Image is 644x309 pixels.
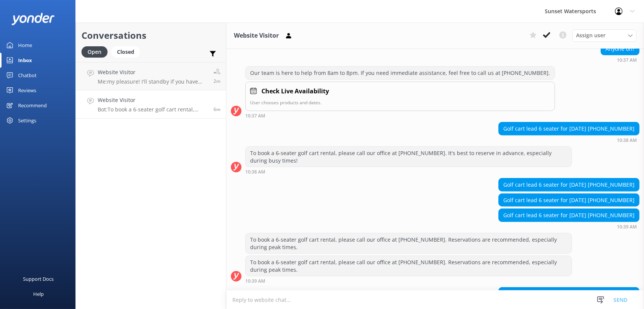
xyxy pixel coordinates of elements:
[499,194,639,207] div: Golf cart lead 6 seater for [DATE] [PHONE_NUMBER]
[18,113,36,128] div: Settings
[246,147,572,167] div: To book a 6-seater golf cart rental, please call our office at [PHONE_NUMBER]. It's best to reser...
[33,286,44,301] div: Help
[576,31,606,40] span: Assign user
[23,271,54,286] div: Support Docs
[18,68,37,83] div: Chatbot
[250,99,550,106] p: User chooses products and dates.
[499,288,639,300] div: Golf cart lead 6 seater for [DATE] [PHONE_NUMBER]
[499,122,639,135] div: Golf cart lead 6 seater for [DATE] [PHONE_NUMBER]
[617,58,637,62] strong: 10:37 AM
[81,28,220,43] h2: Conversations
[246,233,572,253] div: To book a 6-seater golf cart rental, please call our office at [PHONE_NUMBER]. Reservations are r...
[498,224,639,229] div: Sep 17 2025 09:39am (UTC -05:00) America/Cancun
[234,31,279,41] h3: Website Visitor
[245,169,572,174] div: Sep 17 2025 09:38am (UTC -05:00) America/Cancun
[245,279,265,283] strong: 10:39 AM
[499,209,639,222] div: Golf cart lead 6 seater for [DATE] [PHONE_NUMBER]
[18,98,47,113] div: Recommend
[98,96,208,104] h4: Website Visitor
[214,78,220,84] span: Sep 17 2025 09:42am (UTC -05:00) America/Cancun
[111,46,140,58] div: Closed
[81,47,111,56] a: Open
[245,170,265,174] strong: 10:38 AM
[498,137,639,143] div: Sep 17 2025 09:38am (UTC -05:00) America/Cancun
[617,138,637,143] strong: 10:38 AM
[617,225,637,229] strong: 10:39 AM
[245,114,265,118] strong: 10:37 AM
[81,46,108,58] div: Open
[572,29,636,41] div: Assign User
[98,78,208,85] p: Me: my pleasure! I'll standby if you have any questions and to add part 2 when you're ready!
[76,90,226,119] a: Website VisitorBot:To book a 6-seater golf cart rental, please call our office at [PHONE_NUMBER]....
[18,38,32,53] div: Home
[76,62,226,90] a: Website VisitorMe:my pleasure! I'll standby if you have any questions and to add part 2 when you'...
[246,67,555,79] div: Our team is here to help from 8am to 8pm. If you need immediate assistance, feel free to call us ...
[111,47,144,56] a: Closed
[246,256,572,276] div: To book a 6-seater golf cart rental, please call our office at [PHONE_NUMBER]. Reservations are r...
[98,68,208,76] h4: Website Visitor
[98,106,208,113] p: Bot: To book a 6-seater golf cart rental, please call our office at [PHONE_NUMBER]. Reservations ...
[18,83,36,98] div: Reviews
[245,278,572,283] div: Sep 17 2025 09:39am (UTC -05:00) America/Cancun
[18,53,32,68] div: Inbox
[11,13,55,25] img: yonder-white-logo.png
[214,106,220,113] span: Sep 17 2025 09:39am (UTC -05:00) America/Cancun
[601,57,639,62] div: Sep 17 2025 09:37am (UTC -05:00) America/Cancun
[601,43,639,55] div: Anyone on?
[499,178,639,191] div: Golf cart lead 6 seater for [DATE] [PHONE_NUMBER]
[261,87,329,96] h4: Check Live Availability
[245,113,555,118] div: Sep 17 2025 09:37am (UTC -05:00) America/Cancun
